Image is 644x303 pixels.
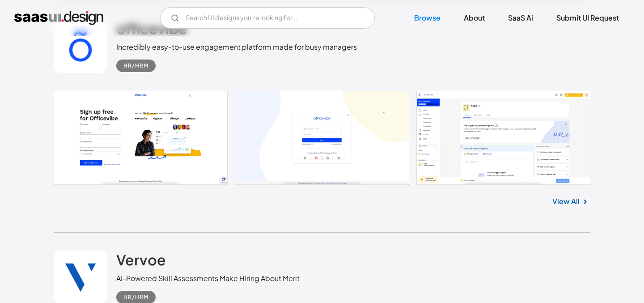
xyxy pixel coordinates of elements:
[546,8,630,28] a: Submit UI Request
[116,251,166,273] a: Vervoe
[453,8,496,28] a: About
[116,273,300,284] div: AI-Powered Skill Assessments Make Hiring About Merit
[403,8,451,28] a: Browse
[123,60,148,71] div: HR/HRM
[497,8,544,28] a: SaaS Ai
[116,42,357,52] div: Incredibly easy-to-use engagement platform made for busy managers
[116,251,166,269] h2: Vervoe
[14,11,103,25] a: home
[160,7,375,29] form: Email Form
[123,292,148,303] div: HR/HRM
[552,196,580,207] a: View All
[160,7,375,29] input: Search UI designs you're looking for...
